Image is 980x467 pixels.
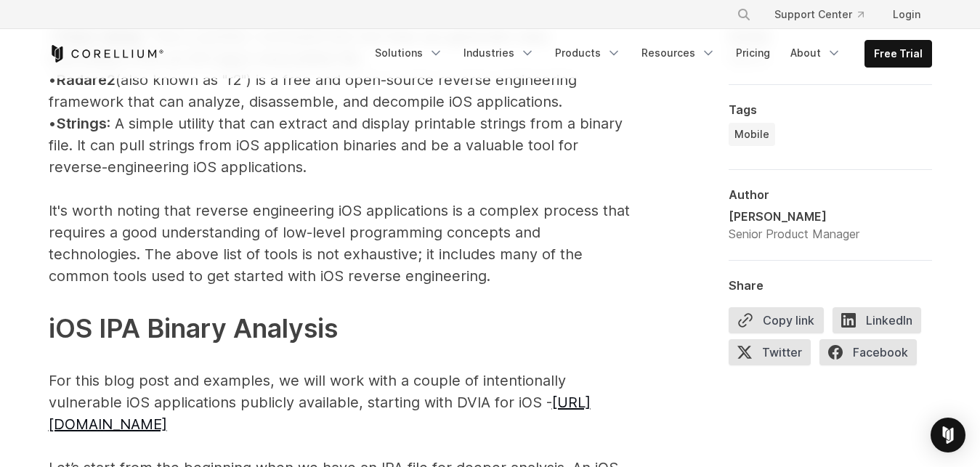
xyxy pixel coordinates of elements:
[546,40,630,66] a: Products
[633,40,724,66] a: Resources
[782,40,850,66] a: About
[49,312,338,344] span: iOS IPA Binary Analysis
[729,187,932,202] div: Author
[366,40,932,68] div: Navigation Menu
[729,102,932,117] div: Tags
[865,41,931,67] a: Free Trial
[729,339,819,371] a: Twitter
[719,1,932,28] div: Navigation Menu
[819,339,917,365] span: Facebook
[57,71,116,89] span: Radare2
[833,307,921,333] span: LinkedIn
[57,115,107,132] span: Strings
[819,339,926,371] a: Facebook
[729,208,859,225] div: [PERSON_NAME]
[729,225,859,243] div: Senior Product Manager
[729,339,811,365] span: Twitter
[763,1,875,28] a: Support Center
[727,40,779,66] a: Pricing
[833,307,930,339] a: LinkedIn
[366,40,452,66] a: Solutions
[734,127,769,142] span: Mobile
[729,123,775,146] a: Mobile
[731,1,757,28] button: Search
[881,1,932,28] a: Login
[49,45,164,62] a: Corellium Home
[729,278,932,293] div: Share
[729,307,824,333] button: Copy link
[455,40,543,66] a: Industries
[931,418,965,452] div: Open Intercom Messenger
